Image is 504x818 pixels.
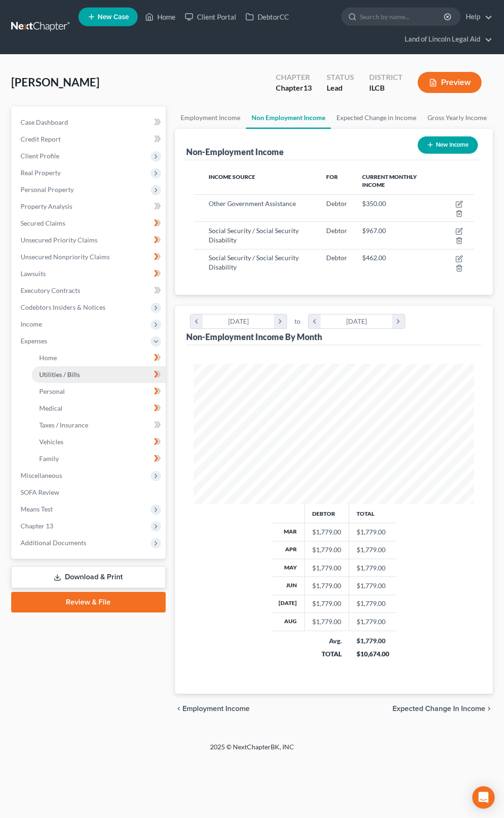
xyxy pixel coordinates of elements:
div: District [369,72,403,83]
div: Open Intercom Messenger [472,786,495,809]
span: Secured Claims [21,219,65,227]
span: SOFA Review [21,488,59,496]
span: Social Security / Social Security Disability [209,254,299,271]
span: Real Property [21,169,61,177]
div: $1,779.00 [312,581,341,590]
span: Unsecured Priority Claims [21,236,98,244]
div: TOTAL [312,649,342,659]
span: Family [39,455,59,462]
a: Property Analysis [13,198,166,215]
div: Chapter [276,72,312,83]
i: chevron_right [485,705,493,712]
div: $1,779.00 [312,599,341,608]
div: [DATE] [203,314,274,328]
span: $350.00 [362,199,386,207]
td: $1,779.00 [349,613,397,631]
span: to [294,317,301,326]
a: Review & File [11,592,166,612]
span: Credit Report [21,135,61,143]
a: Land of Lincoln Legal Aid [400,31,492,48]
div: $1,779.00 [312,563,341,573]
a: Lawsuits [13,265,166,282]
i: chevron_right [392,314,405,328]
button: New Income [418,136,478,154]
i: chevron_right [274,314,287,328]
th: Jun [271,577,305,595]
span: Additional Documents [21,539,86,547]
a: Gross Yearly Income [422,107,492,129]
a: Employment Income [175,107,246,129]
span: Property Analysis [21,202,72,210]
span: Expected Change in Income [392,705,485,712]
td: $1,779.00 [349,541,397,559]
div: Status [327,72,354,83]
button: Preview [418,72,482,93]
span: Personal Property [21,185,74,193]
span: Taxes / Insurance [39,421,88,429]
span: Current Monthly Income [362,173,417,188]
div: $1,779.00 [312,617,341,626]
span: Employment Income [182,705,250,712]
a: Client Portal [180,8,241,25]
div: Lead [327,83,354,93]
span: Personal [39,387,65,395]
th: Debtor [305,504,349,523]
span: Vehicles [39,438,63,446]
div: Non-Employment Income By Month [186,331,322,342]
input: Search by name... [360,8,445,25]
span: Executory Contracts [21,286,80,294]
a: SOFA Review [13,484,166,501]
a: Credit Report [13,131,166,148]
span: Client Profile [21,152,59,160]
div: Avg. [312,636,342,646]
a: Executory Contracts [13,282,166,299]
a: Utilities / Bills [32,366,166,383]
span: New Case [98,14,129,21]
a: Taxes / Insurance [32,417,166,434]
a: Medical [32,400,166,417]
td: $1,779.00 [349,523,397,541]
a: Unsecured Priority Claims [13,232,166,249]
span: Utilities / Bills [39,370,80,378]
th: Mar [271,523,305,541]
span: Lawsuits [21,270,46,277]
span: Debtor [326,254,347,262]
span: Means Test [21,505,53,513]
div: ILCB [369,83,403,93]
span: Miscellaneous [21,471,62,479]
div: 2025 © NextChapterBK, INC [28,742,476,759]
div: $1,779.00 [357,636,389,646]
span: Unsecured Nonpriority Claims [21,253,110,261]
th: Aug [271,613,305,631]
td: $1,779.00 [349,577,397,595]
div: $1,779.00 [312,545,341,555]
th: May [271,559,305,576]
span: Debtor [326,227,347,235]
a: Secured Claims [13,215,166,232]
span: Other Government Assistance [209,199,296,207]
span: Income [21,320,42,328]
a: Home [32,349,166,366]
div: $10,674.00 [357,649,389,659]
span: Income Source [209,173,255,180]
span: [PERSON_NAME] [11,75,99,89]
a: Case Dashboard [13,114,166,131]
div: $1,779.00 [312,527,341,537]
span: Expenses [21,337,47,345]
a: Non Employment Income [246,107,331,129]
i: chevron_left [175,705,182,712]
a: Vehicles [32,434,166,450]
i: chevron_left [308,314,321,328]
span: $462.00 [362,254,386,262]
td: $1,779.00 [349,559,397,576]
i: chevron_left [190,314,203,328]
span: Social Security / Social Security Disability [209,227,299,244]
th: [DATE] [271,595,305,612]
span: Case Dashboard [21,118,68,126]
th: Apr [271,541,305,559]
span: Home [39,354,57,362]
a: Help [461,8,492,25]
a: Unsecured Nonpriority Claims [13,249,166,265]
span: For [326,173,338,180]
span: 13 [303,83,312,92]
